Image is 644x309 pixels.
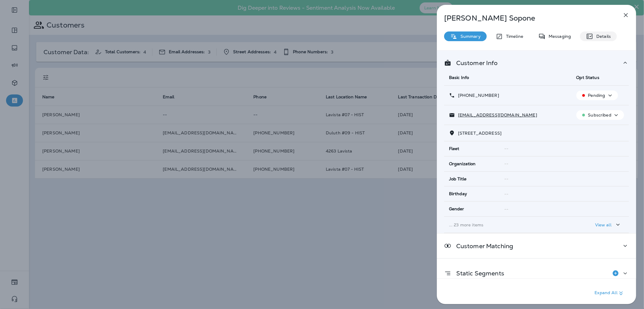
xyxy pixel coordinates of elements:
[451,61,498,65] p: Customer Info
[449,75,469,80] span: Basic Info
[457,34,481,39] p: Summary
[593,34,611,39] p: Details
[588,93,605,98] p: Pending
[546,34,571,39] p: Messaging
[576,110,624,120] button: Subscribed
[449,161,476,166] span: Organization
[595,290,625,297] p: Expand All
[455,93,499,98] p: [PHONE_NUMBER]
[593,219,624,230] button: View all
[458,130,501,136] span: [STREET_ADDRESS]
[505,176,509,182] span: --
[451,244,513,248] p: Customer Matching
[576,75,599,80] span: Opt Status
[449,146,460,151] span: Fleet
[505,191,509,197] span: --
[505,206,509,212] span: --
[610,267,622,279] button: Add to Static Segment
[588,113,611,117] p: Subscribed
[451,271,504,276] p: Static Segments
[576,90,618,100] button: Pending
[505,146,509,151] span: --
[449,191,467,196] span: Birthday
[592,288,627,299] button: Expand All
[444,14,609,22] p: [PERSON_NAME] Sopone
[595,222,611,227] p: View all
[503,34,523,39] p: Timeline
[455,113,537,117] p: [EMAIL_ADDRESS][DOMAIN_NAME]
[449,176,466,182] span: Job Title
[449,222,567,227] p: ... 23 more items
[449,206,464,212] span: Gender
[505,161,509,166] span: --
